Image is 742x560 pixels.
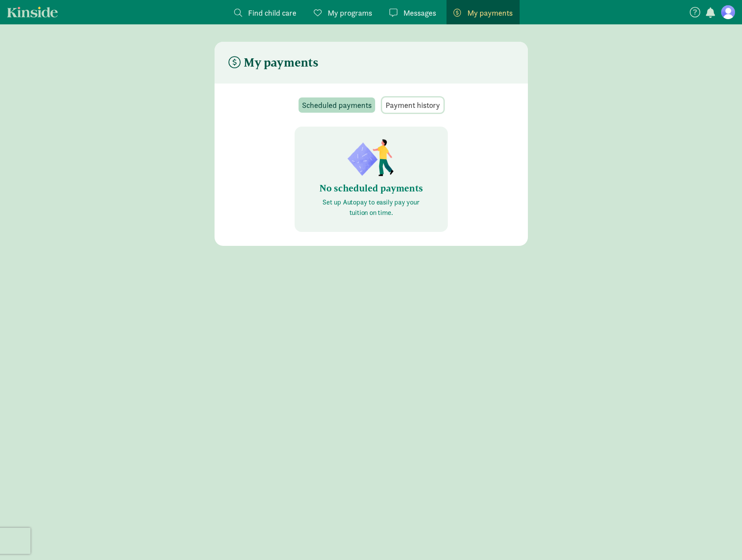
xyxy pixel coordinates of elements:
[386,99,440,111] span: Payment history
[403,7,436,19] span: Messages
[7,7,58,17] a: Kinside
[248,7,296,19] span: Find child care
[302,99,372,111] span: Scheduled payments
[345,137,397,179] img: illustration-child2.png
[228,56,319,70] h4: My payments
[328,7,372,19] span: My programs
[467,7,513,19] span: My payments
[382,97,443,113] button: Payment history
[316,197,427,218] p: Set up Autopay to easily pay your tuition on time.
[316,183,427,194] h6: No scheduled payments
[299,97,375,113] button: Scheduled payments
